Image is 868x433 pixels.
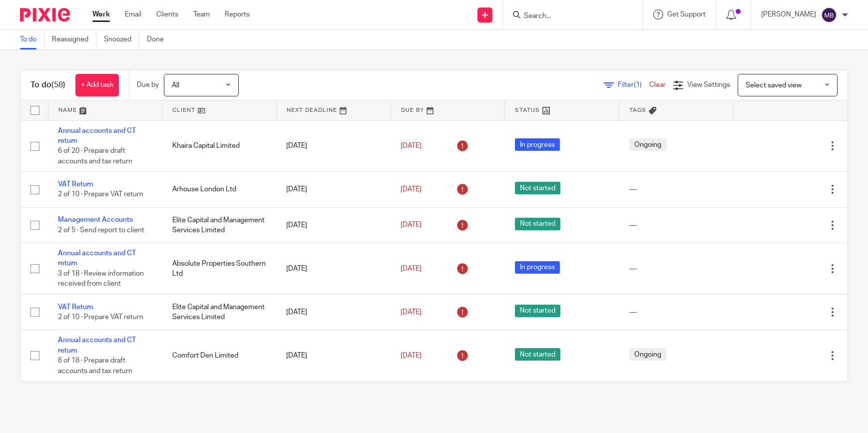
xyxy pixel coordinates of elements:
[58,227,144,234] span: 2 of 5 · Send report to client
[58,357,132,375] span: 6 of 18 · Prepare draft accounts and tax return
[515,305,560,317] span: Not started
[276,294,391,330] td: [DATE]
[629,184,724,194] div: ---
[58,270,144,288] span: 3 of 18 · Review information received from client
[52,30,96,49] a: Reassigned
[58,127,136,144] a: Annual accounts and CT return
[172,82,179,89] span: All
[401,309,422,316] span: [DATE]
[162,172,277,207] td: Arhouse London Ltd
[401,222,422,229] span: [DATE]
[276,243,391,295] td: [DATE]
[746,82,802,89] span: Select saved view
[104,30,139,49] a: Snoozed
[162,382,277,433] td: Elite Capital and Management Services Limited
[276,382,391,433] td: [DATE]
[51,81,65,89] span: (58)
[75,74,119,96] a: + Add task
[137,80,159,90] p: Due by
[162,120,277,172] td: Khaira Capital Limited
[515,182,560,194] span: Not started
[276,330,391,382] td: [DATE]
[515,138,560,151] span: In progress
[515,348,560,361] span: Not started
[58,250,136,267] a: Annual accounts and CT return
[30,80,65,90] h1: To do
[687,81,730,88] span: View Settings
[401,265,422,272] span: [DATE]
[58,337,136,354] a: Annual accounts and CT return
[92,9,110,19] a: Work
[162,207,277,243] td: Elite Capital and Management Services Limited
[667,11,706,18] span: Get Support
[401,186,422,193] span: [DATE]
[629,264,724,274] div: ---
[156,9,178,19] a: Clients
[162,330,277,382] td: Comfort Den Limited
[649,81,666,88] a: Clear
[401,352,422,359] span: [DATE]
[401,142,422,149] span: [DATE]
[634,81,642,88] span: (1)
[523,12,613,21] input: Search
[20,8,70,21] img: Pixie
[276,120,391,172] td: [DATE]
[629,348,666,361] span: Ongoing
[618,81,649,88] span: Filter
[162,294,277,330] td: Elite Capital and Management Services Limited
[147,30,171,49] a: Done
[515,261,560,274] span: In progress
[58,314,143,321] span: 2 of 10 · Prepare VAT return
[225,9,250,19] a: Reports
[162,243,277,295] td: Absolute Properties Southern Ltd
[20,30,44,49] a: To do
[629,307,724,317] div: ---
[821,7,837,23] img: svg%3E
[193,9,210,19] a: Team
[58,191,143,198] span: 2 of 10 · Prepare VAT return
[629,138,666,151] span: Ongoing
[276,207,391,243] td: [DATE]
[761,9,816,19] p: [PERSON_NAME]
[629,107,646,113] span: Tags
[125,9,141,19] a: Email
[58,181,93,188] a: VAT Return
[58,304,93,311] a: VAT Return
[515,218,560,230] span: Not started
[629,220,724,230] div: ---
[276,172,391,207] td: [DATE]
[58,216,133,223] a: Management Accounts
[58,147,132,165] span: 6 of 20 · Prepare draft accounts and tax return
